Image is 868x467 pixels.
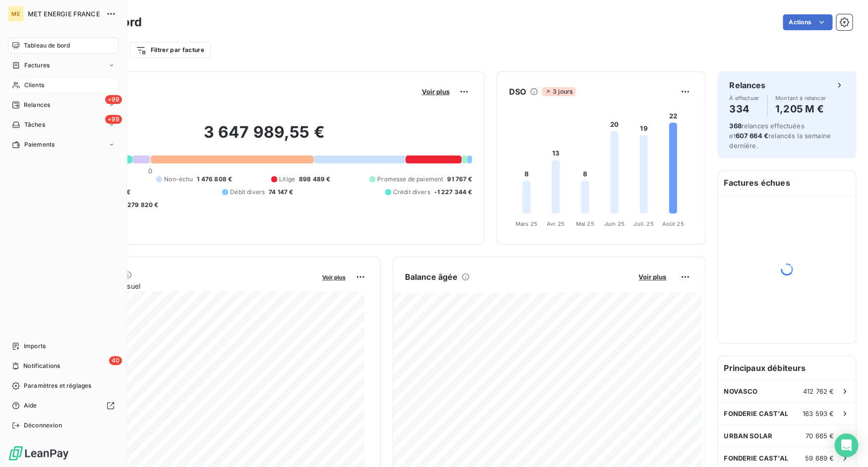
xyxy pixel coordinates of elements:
tspan: Mars 25 [516,220,537,227]
span: Aide [24,401,37,410]
span: 74 147 € [269,188,293,197]
button: Voir plus [636,272,669,281]
span: Déconnexion [24,421,62,430]
span: 1 476 808 € [197,175,232,184]
span: Débit divers [230,188,265,197]
span: relances effectuées et relancés la semaine dernière. [729,122,831,150]
span: -1 227 344 € [434,188,472,197]
span: Voir plus [322,274,346,281]
h2: 3 647 989,55 € [56,122,472,152]
span: 91 767 € [447,175,472,184]
span: FONDERIE CAST'AL [724,454,788,462]
span: 59 689 € [805,454,834,462]
span: 3 jours [542,87,576,96]
h6: Principaux débiteurs [718,356,856,380]
a: +99Tâches [8,117,118,133]
span: Litige [279,175,295,184]
span: MET ENERGIE FRANCE [28,10,100,18]
span: NOVASCO [724,387,757,395]
div: Open Intercom Messenger [834,433,858,457]
span: Montant à relancer [775,95,826,101]
a: Imports [8,338,118,354]
span: +99 [105,115,122,124]
span: Factures [24,61,50,70]
a: Aide [8,398,118,414]
tspan: Mai 25 [576,220,594,227]
div: ME [8,6,24,22]
span: Chiffre d'affaires mensuel [56,281,315,291]
span: 40 [109,356,122,365]
span: Clients [24,81,44,90]
button: Actions [783,14,832,30]
span: 898 489 € [299,175,330,184]
tspan: Août 25 [662,220,684,227]
h4: 1,205 M € [775,101,826,117]
a: +99Relances [8,97,118,113]
span: Voir plus [421,88,449,96]
span: 70 665 € [806,432,834,440]
span: Voir plus [638,273,666,281]
span: Paiements [24,140,55,149]
span: 0 [148,167,152,175]
a: Clients [8,77,118,93]
span: Promesse de paiement [377,175,443,184]
a: Tableau de bord [8,38,118,53]
span: Crédit divers [393,188,430,197]
button: Voir plus [418,87,452,96]
img: Logo LeanPay [8,445,69,461]
tspan: Juil. 25 [634,220,653,227]
span: Paramètres et réglages [24,381,91,390]
span: -279 820 € [124,201,159,209]
a: Factures [8,57,118,73]
span: FONDERIE CAST'AL [724,410,788,417]
span: Non-échu [164,175,193,184]
span: Tâches [24,120,45,129]
a: Paramètres et réglages [8,378,118,394]
h6: Factures échues [718,171,856,195]
span: +99 [105,95,122,104]
span: Notifications [23,362,60,370]
h6: Balance âgée [405,271,458,283]
a: Paiements [8,137,118,153]
span: Relances [24,101,50,109]
tspan: Avr. 25 [547,220,565,227]
span: Tableau de bord [24,41,70,50]
h6: Relances [729,79,765,91]
span: 163 593 € [803,410,834,417]
h6: DSO [509,86,525,98]
span: 412 762 € [803,387,834,395]
span: À effectuer [729,95,759,101]
span: Imports [24,342,46,351]
button: Voir plus [319,272,348,281]
h4: 334 [729,101,759,117]
span: URBAN SOLAR [724,432,772,440]
span: 368 [729,122,741,130]
span: 607 664 € [735,132,768,140]
tspan: Juin 25 [604,220,625,227]
button: Filtrer par facture [129,42,211,58]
